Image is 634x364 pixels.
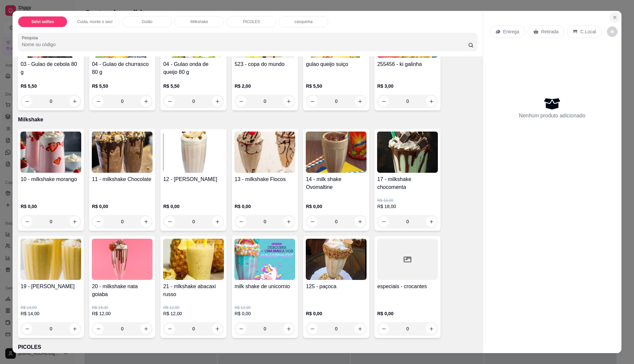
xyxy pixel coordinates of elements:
p: Entrega [503,28,519,35]
img: product-image [234,239,295,280]
h4: 20 - milkshake nata goiaba [92,283,153,298]
p: R$ 14,00 [20,310,81,317]
h4: 10 - milkshake morango [20,175,81,183]
h4: 17 - milkshake chocomenta [377,175,438,191]
p: R$ 0,00 [163,203,224,210]
h4: 11 - milkshake Chocolate [92,175,153,183]
button: Close [610,12,620,23]
h4: 125 - paçoca [306,283,367,290]
img: product-image [163,132,224,173]
button: decrease-product-quantity [307,96,318,106]
p: Cuida, monte o seu! [77,19,113,24]
h4: gulao queijo suiço [306,60,367,68]
h4: milk shake de unicornio [234,283,295,290]
img: product-image [234,132,295,173]
img: product-image [377,132,438,173]
input: Pesquisa [22,41,468,48]
p: R$ 0,00 [20,203,81,210]
img: product-image [92,239,153,280]
p: R$ 18,00 [377,198,438,203]
h4: 04 - Gulao de churrasco 80 g [92,60,153,76]
button: increase-product-quantity [283,96,294,106]
p: R$ 0,00 [234,310,295,317]
img: product-image [20,132,81,173]
h4: especiais - crocantes [377,283,438,290]
h4: 14 - milk shake Ovomaltine [306,175,367,191]
h4: 04 - Gulao onda de queijo 80 g [163,60,224,76]
img: product-image [163,239,224,280]
h4: 523 - copa do mundo [234,60,295,68]
p: casquinha [295,19,313,24]
p: R$ 3,00 [377,83,438,89]
button: decrease-product-quantity [378,96,389,106]
p: R$ 0,00 [92,203,153,210]
p: Milkshake [191,19,208,24]
button: decrease-product-quantity [93,96,104,106]
p: R$ 2,00 [234,83,295,89]
button: increase-product-quantity [69,96,80,106]
button: increase-product-quantity [355,96,365,106]
p: R$ 5,50 [163,83,224,89]
h4: 255456 - ki galinha [377,60,438,68]
img: product-image [20,239,81,280]
p: PICOLES [18,343,477,351]
button: increase-product-quantity [212,96,223,106]
h4: 13 - milkshake Flocos [234,175,295,183]
p: R$ 12,00 [92,310,153,317]
p: Nenhum produto adicionado [519,112,585,120]
button: decrease-product-quantity [164,96,175,106]
p: R$ 5,50 [20,83,81,89]
p: R$ 5,50 [306,83,367,89]
button: increase-product-quantity [426,96,437,106]
img: product-image [306,132,367,173]
p: R$ 14,00 [92,305,153,310]
p: PICOLES [243,19,260,24]
p: R$ 0,00 [377,310,438,317]
h4: 21 - mlkshake abacaxi russo [163,283,224,298]
p: R$ 14,00 [20,305,81,310]
h4: 12 - [PERSON_NAME] [163,175,224,183]
p: R$ 0,00 [306,310,367,317]
p: Retirada [541,28,559,35]
p: R$ 18,00 [377,203,438,210]
p: R$ 5,50 [92,83,153,89]
p: Selvi selfies [31,19,54,24]
img: product-image [306,239,367,280]
button: decrease-product-quantity [22,96,32,106]
h4: 03 - Gulao de cebola 80 g [20,60,81,76]
img: product-image [92,132,153,173]
h4: 19 - [PERSON_NAME] [20,283,81,290]
p: Milkshake [18,116,477,124]
p: R$ 12,00 [163,305,224,310]
p: Gulão [142,19,152,24]
p: R$ 0,00 [306,203,367,210]
p: R$ 12,00 [163,310,224,317]
button: increase-product-quantity [141,96,151,106]
button: decrease-product-quantity [236,96,246,106]
p: R$ 0,00 [234,203,295,210]
p: C.Local [581,28,596,35]
label: Pesquisa [22,35,40,41]
p: R$ 12,00 [234,305,295,310]
button: decrease-product-quantity [607,26,617,37]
